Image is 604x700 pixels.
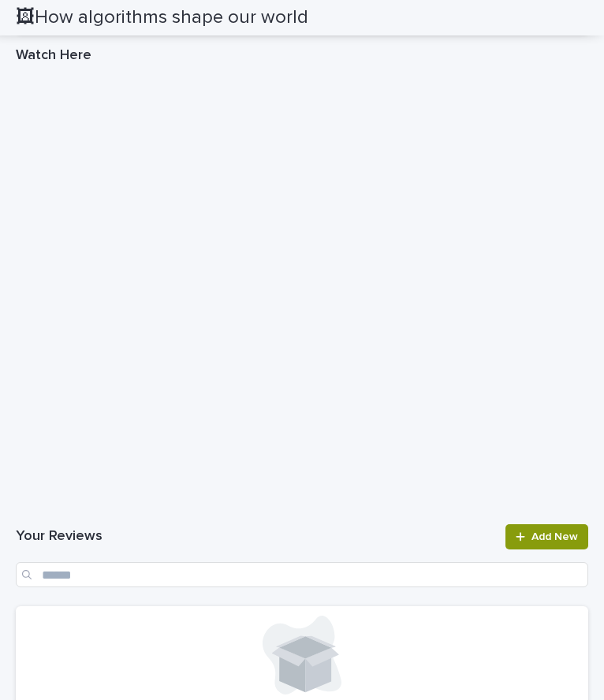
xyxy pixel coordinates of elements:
input: Search [16,562,588,587]
h1: Your Reviews [16,527,496,546]
iframe: Watch Here [16,72,588,505]
h2: 🖼How algorithms shape our world [16,6,308,29]
a: Add New [505,524,588,549]
h1: Watch Here [16,47,588,65]
span: Add New [531,531,578,542]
